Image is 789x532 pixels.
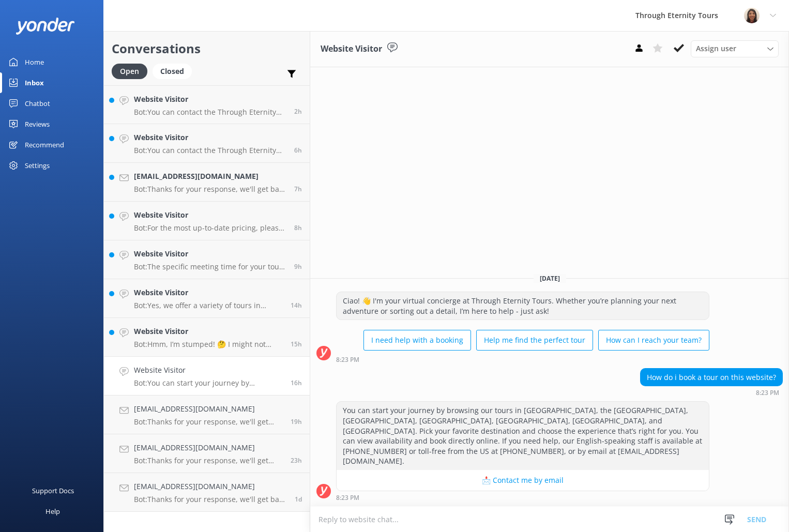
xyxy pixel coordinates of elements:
[134,301,283,310] p: Bot: Yes, we offer a variety of tours in [GEOGRAPHIC_DATA]. You might be interested in our Cruise...
[134,340,283,349] p: Bot: Hmm, I’m stumped! 🤔 I might not have the answer to that one, but our amazing team definitely...
[134,185,286,194] p: Bot: Thanks for your response, we'll get back to you as soon as we can during opening hours.
[295,495,302,504] span: Aug 27 2025 01:22am (UTC +02:00) Europe/Amsterdam
[641,369,782,386] div: How do i book a tour on this website?
[134,171,286,182] h4: [EMAIL_ADDRESS][DOMAIN_NAME]
[134,495,287,504] p: Bot: Thanks for your response, we'll get back to you as soon as we can during opening hours.
[134,209,286,221] h4: Website Visitor
[104,473,310,512] a: [EMAIL_ADDRESS][DOMAIN_NAME]Bot:Thanks for your response, we'll get back to you as soon as we can...
[336,495,359,501] strong: 8:23 PM
[321,42,382,56] h3: Website Visitor
[104,396,310,434] a: [EMAIL_ADDRESS][DOMAIN_NAME]Bot:Thanks for your response, we'll get back to you as soon as we can...
[336,357,359,363] strong: 8:23 PM
[134,132,286,143] h4: Website Visitor
[153,65,197,77] a: Closed
[337,292,709,320] div: Ciao! 👋 I'm your virtual concierge at Through Eternity Tours. Whether you’re planning your next a...
[291,378,302,387] span: Aug 27 2025 08:23pm (UTC +02:00) Europe/Amsterdam
[291,456,302,465] span: Aug 27 2025 01:28pm (UTC +02:00) Europe/Amsterdam
[104,240,310,279] a: Website VisitorBot:The specific meeting time for your tour guide will be included in your confirm...
[112,64,147,79] div: Open
[112,39,302,58] h2: Conversations
[134,287,283,298] h4: Website Visitor
[25,72,44,93] div: Inbox
[291,301,302,310] span: Aug 27 2025 10:26pm (UTC +02:00) Europe/Amsterdam
[294,107,302,116] span: Aug 28 2025 10:21am (UTC +02:00) Europe/Amsterdam
[291,417,302,426] span: Aug 27 2025 05:33pm (UTC +02:00) Europe/Amsterdam
[104,434,310,473] a: [EMAIL_ADDRESS][DOMAIN_NAME]Bot:Thanks for your response, we'll get back to you as soon as we can...
[134,248,286,260] h4: Website Visitor
[134,262,286,271] p: Bot: The specific meeting time for your tour guide will be included in your confirmation email on...
[756,390,779,396] strong: 8:23 PM
[691,40,779,57] div: Assign User
[291,340,302,348] span: Aug 27 2025 09:08pm (UTC +02:00) Europe/Amsterdam
[25,114,50,134] div: Reviews
[104,85,310,124] a: Website VisitorBot:You can contact the Through Eternity Tours team at [PHONE_NUMBER] or [PHONE_NU...
[112,65,153,77] a: Open
[16,18,75,35] img: yonder-white-logo.png
[336,494,709,501] div: Aug 27 2025 08:23pm (UTC +02:00) Europe/Amsterdam
[104,318,310,357] a: Website VisitorBot:Hmm, I’m stumped! 🤔 I might not have the answer to that one, but our amazing t...
[104,202,310,240] a: Website VisitorBot:For the most up-to-date pricing, please check our website or give us a call at...
[134,146,286,155] p: Bot: You can contact the Through Eternity Tours team at [PHONE_NUMBER] or [PHONE_NUMBER]. You can...
[534,274,566,283] span: [DATE]
[104,357,310,396] a: Website VisitorBot:You can start your journey by browsing our tours in [GEOGRAPHIC_DATA], the [GE...
[640,389,783,396] div: Aug 27 2025 08:23pm (UTC +02:00) Europe/Amsterdam
[134,94,286,105] h4: Website Visitor
[25,52,44,72] div: Home
[134,442,283,453] h4: [EMAIL_ADDRESS][DOMAIN_NAME]
[294,223,302,232] span: Aug 28 2025 04:20am (UTC +02:00) Europe/Amsterdam
[696,43,736,54] span: Assign user
[598,330,709,351] button: How can I reach your team?
[744,8,760,23] img: 725-1755267273.png
[294,146,302,155] span: Aug 28 2025 06:30am (UTC +02:00) Europe/Amsterdam
[134,108,286,117] p: Bot: You can contact the Through Eternity Tours team at [PHONE_NUMBER] or [PHONE_NUMBER]. You can...
[32,480,74,501] div: Support Docs
[476,330,593,351] button: Help me find the perfect tour
[134,417,283,427] p: Bot: Thanks for your response, we'll get back to you as soon as we can during opening hours.
[294,262,302,271] span: Aug 28 2025 02:47am (UTC +02:00) Europe/Amsterdam
[337,402,709,470] div: You can start your journey by browsing our tours in [GEOGRAPHIC_DATA], the [GEOGRAPHIC_DATA], [GE...
[336,356,709,363] div: Aug 27 2025 08:23pm (UTC +02:00) Europe/Amsterdam
[104,279,310,318] a: Website VisitorBot:Yes, we offer a variety of tours in [GEOGRAPHIC_DATA]. You might be interested...
[134,364,283,376] h4: Website Visitor
[134,378,283,388] p: Bot: You can start your journey by browsing our tours in [GEOGRAPHIC_DATA], the [GEOGRAPHIC_DATA]...
[363,330,471,351] button: I need help with a booking
[153,64,192,79] div: Closed
[25,93,50,114] div: Chatbot
[45,501,60,522] div: Help
[134,481,287,492] h4: [EMAIL_ADDRESS][DOMAIN_NAME]
[294,185,302,193] span: Aug 28 2025 05:18am (UTC +02:00) Europe/Amsterdam
[134,223,286,233] p: Bot: For the most up-to-date pricing, please check our website or give us a call at [PHONE_NUMBER].
[25,134,64,155] div: Recommend
[25,155,50,176] div: Settings
[134,326,283,337] h4: Website Visitor
[134,403,283,415] h4: [EMAIL_ADDRESS][DOMAIN_NAME]
[104,163,310,202] a: [EMAIL_ADDRESS][DOMAIN_NAME]Bot:Thanks for your response, we'll get back to you as soon as we can...
[337,470,709,491] button: 📩 Contact me by email
[134,456,283,465] p: Bot: Thanks for your response, we'll get back to you as soon as we can during opening hours.
[104,124,310,163] a: Website VisitorBot:You can contact the Through Eternity Tours team at [PHONE_NUMBER] or [PHONE_NU...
